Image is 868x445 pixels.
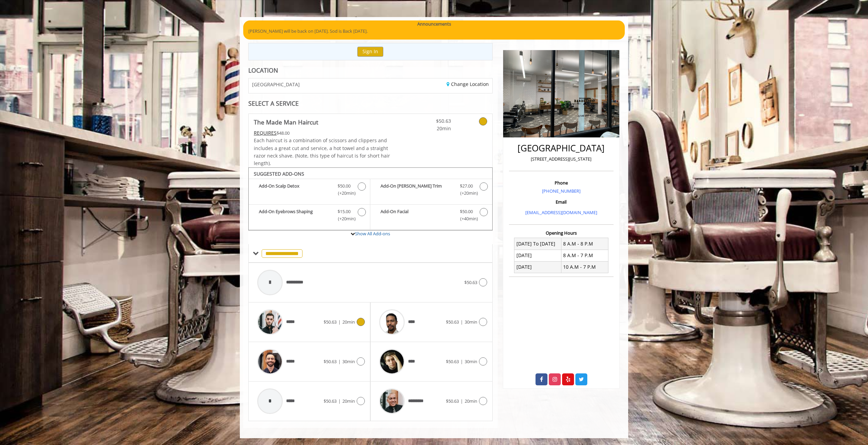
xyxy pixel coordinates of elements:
b: Add-On Facial [381,208,453,222]
button: Sign In [357,47,383,57]
span: 20min [342,398,355,404]
span: $50.63 [324,319,337,325]
span: (+40min ) [456,215,476,222]
span: [GEOGRAPHIC_DATA] [252,82,300,87]
label: Add-On Eyebrows Shaping [252,208,367,224]
span: (+20min ) [456,190,476,197]
span: This service needs some Advance to be paid before we block your appointment [254,130,277,136]
label: Add-On Scalp Detox [252,182,367,198]
a: [EMAIL_ADDRESS][DOMAIN_NAME] [525,209,597,216]
div: $48.00 [254,129,391,137]
h2: [GEOGRAPHIC_DATA] [511,143,612,153]
label: Add-On Beard Trim [374,182,489,198]
span: $50.63 [446,358,459,365]
h3: Email [511,199,612,204]
div: SELECT A SERVICE [248,100,493,107]
span: $15.00 [338,208,351,215]
b: SUGGESTED ADD-ONS [254,170,304,177]
span: 20min [411,125,451,132]
span: | [338,319,341,325]
span: Each haircut is a combination of scissors and clippers and includes a great cut and service, a ho... [254,137,390,166]
span: (+20min ) [334,190,354,197]
span: 20min [342,319,355,325]
div: The Made Man Haircut Add-onS [248,167,493,231]
span: | [461,358,463,365]
h3: Opening Hours [509,231,614,235]
b: Add-On [PERSON_NAME] Trim [381,182,453,197]
span: $50.63 [464,279,477,285]
span: | [338,358,341,365]
span: $50.63 [324,358,337,365]
td: 8 A.M - 7 P.M [561,250,608,261]
span: $50.00 [338,182,351,190]
b: Add-On Eyebrows Shaping [259,208,331,222]
span: $50.63 [446,398,459,404]
h3: Phone [511,180,612,185]
label: Add-On Facial [374,208,489,224]
td: [DATE] [514,250,561,261]
span: 30min [465,319,477,325]
td: 10 A.M - 7 P.M [561,261,608,273]
span: | [461,319,463,325]
b: LOCATION [248,66,278,74]
a: [PHONE_NUMBER] [542,188,580,194]
p: [PERSON_NAME] will be back on [DATE]. Sod is Back [DATE]. [248,28,620,35]
td: [DATE] [514,261,561,273]
td: [DATE] To [DATE] [514,238,561,250]
span: 30min [465,358,477,365]
span: (+20min ) [334,215,354,222]
b: Add-On Scalp Detox [259,182,331,197]
span: 20min [465,398,477,404]
a: Show All Add-ons [355,231,390,237]
a: Change Location [447,81,489,87]
span: $50.00 [460,208,473,215]
b: The Made Man Haircut [254,117,318,127]
span: | [338,398,341,404]
span: | [461,398,463,404]
p: [STREET_ADDRESS][US_STATE] [511,155,612,163]
span: $50.63 [411,117,451,125]
span: $50.63 [446,319,459,325]
span: $50.63 [324,398,337,404]
span: 30min [342,358,355,365]
b: Announcements [417,20,451,28]
span: $27.00 [460,182,473,190]
td: 8 A.M - 8 P.M [561,238,608,250]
